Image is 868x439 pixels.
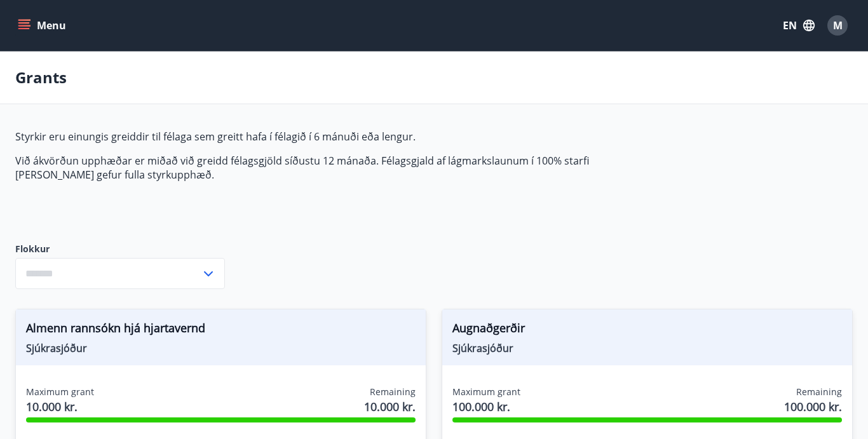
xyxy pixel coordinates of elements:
[833,18,843,32] span: M
[452,398,520,415] span: 100.000 kr.
[452,341,842,355] span: Sjúkrasjóður
[15,130,615,144] p: Styrkir eru einungis greiddir til félaga sem greitt hafa í félagið í 6 mánuði eða lengur.
[364,398,416,415] span: 10.000 kr.
[822,10,853,41] button: M
[26,341,416,355] span: Sjúkrasjóður
[26,320,416,341] span: Almenn rannsókn hjá hjartavernd
[26,398,94,415] span: 10.000 kr.
[15,67,67,88] p: Grants
[26,386,94,398] span: Maximum grant
[15,243,225,255] label: Flokkur
[15,14,71,37] button: menu
[784,398,842,415] span: 100.000 kr.
[796,386,842,398] span: Remaining
[452,320,842,341] span: Augnaðgerðir
[452,386,520,398] span: Maximum grant
[370,386,416,398] span: Remaining
[778,14,820,37] button: EN
[15,154,615,182] p: Við ákvörðun upphæðar er miðað við greidd félagsgjöld síðustu 12 mánaða. Félagsgjald af lágmarksl...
